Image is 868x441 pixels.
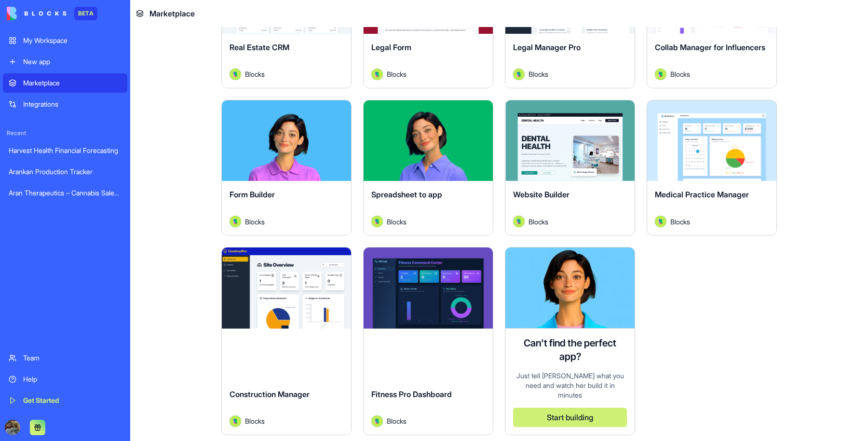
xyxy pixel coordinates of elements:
[230,389,310,399] span: Construction Manager
[9,188,122,198] div: Aran Therapeutics – Cannabis Sales Forecasting
[371,69,383,80] img: Avatar
[7,7,97,20] a: BETA
[230,190,275,199] span: Form Builder
[3,52,127,71] a: New app
[513,69,525,80] img: Avatar
[670,69,690,79] span: Blocks
[655,42,765,52] span: Collab Manager for Influencers
[23,353,122,363] div: Team
[655,216,666,227] img: Avatar
[3,31,127,50] a: My Workspace
[513,42,581,52] span: Legal Manager Pro
[371,216,383,227] img: Avatar
[3,129,127,137] span: Recent
[363,100,493,236] a: Spreadsheet to appAvatarBlocks
[149,8,195,19] span: Marketplace
[387,217,407,227] span: Blocks
[387,416,407,426] span: Blocks
[513,371,627,400] div: Just tell [PERSON_NAME] what you need and watch her build it in minutes
[505,100,635,236] a: Website BuilderAvatarBlocks
[513,408,627,427] button: Start building
[505,248,635,328] img: Ella AI assistant
[513,190,570,199] span: Website Builder
[3,370,127,389] a: Help
[230,69,241,80] img: Avatar
[23,374,122,384] div: Help
[513,336,627,363] h4: Can't find the perfect app?
[670,217,690,227] span: Blocks
[371,190,442,199] span: Spreadsheet to app
[3,95,127,114] a: Integrations
[3,162,127,181] a: Arankan Production Tracker
[655,190,749,199] span: Medical Practice Manager
[3,141,127,160] a: Harvest Health Financial Forecasting
[3,391,127,410] a: Get Started
[529,217,548,227] span: Blocks
[647,100,777,236] a: Medical Practice ManagerAvatarBlocks
[3,183,127,203] a: Aran Therapeutics – Cannabis Sales Forecasting
[221,247,352,435] a: Construction ManagerAvatarBlocks
[5,420,20,435] img: ACg8ocLckqTCADZMVyP0izQdSwexkWcE6v8a1AEXwgvbafi3xFy3vSx8=s96-c
[9,146,122,155] div: Harvest Health Financial Forecasting
[74,7,97,20] div: BETA
[230,42,289,52] span: Real Estate CRM
[245,217,265,227] span: Blocks
[23,78,122,88] div: Marketplace
[9,167,122,177] div: Arankan Production Tracker
[371,415,383,427] img: Avatar
[529,69,548,79] span: Blocks
[230,216,241,227] img: Avatar
[3,73,127,93] a: Marketplace
[23,396,122,405] div: Get Started
[363,247,493,435] a: Fitness Pro DashboardAvatarBlocks
[245,69,265,79] span: Blocks
[655,69,666,80] img: Avatar
[23,57,122,67] div: New app
[221,100,352,236] a: Form BuilderAvatarBlocks
[23,99,122,109] div: Integrations
[230,415,241,427] img: Avatar
[371,389,452,399] span: Fitness Pro Dashboard
[245,416,265,426] span: Blocks
[7,7,67,20] img: logo
[387,69,407,79] span: Blocks
[23,36,122,45] div: My Workspace
[3,348,127,368] a: Team
[513,216,525,227] img: Avatar
[371,42,411,52] span: Legal Form
[505,247,635,435] a: Ella AI assistantCan't find the perfect app?Just tell [PERSON_NAME] what you need and watch her b...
